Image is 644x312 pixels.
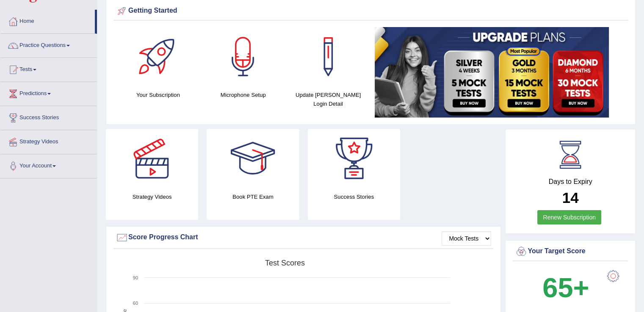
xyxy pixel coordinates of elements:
[116,231,491,244] div: Score Progress Chart
[207,192,299,201] h4: Book PTE Exam
[133,275,138,280] text: 90
[120,90,196,99] h4: Your Subscription
[515,178,626,186] h4: Days to Expiry
[0,10,95,31] a: Home
[515,245,626,258] div: Your Target Score
[133,301,138,306] text: 60
[0,82,97,103] a: Predictions
[0,34,97,55] a: Practice Questions
[290,90,367,108] h4: Update [PERSON_NAME] Login Detail
[542,272,589,303] b: 65+
[537,210,601,224] a: Renew Subscription
[116,5,626,17] div: Getting Started
[265,259,305,267] tspan: Test scores
[205,90,282,99] h4: Microphone Setup
[0,106,97,127] a: Success Stories
[375,27,609,118] img: small5.jpg
[106,192,198,201] h4: Strategy Videos
[0,130,97,151] a: Strategy Videos
[0,154,97,175] a: Your Account
[562,189,579,206] b: 14
[0,58,97,79] a: Tests
[308,192,400,201] h4: Success Stories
